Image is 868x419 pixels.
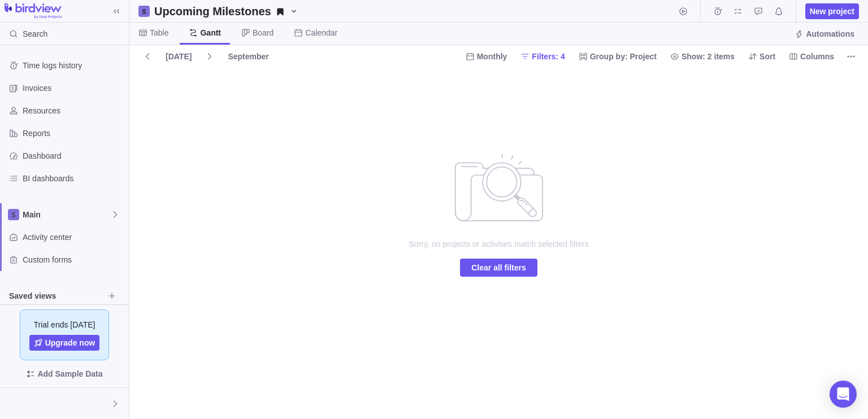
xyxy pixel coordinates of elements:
[305,27,337,38] span: Calendar
[34,319,96,330] span: Trial ends [DATE]
[516,49,569,64] span: Filters: 4
[574,49,661,64] span: Group by: Project
[800,51,834,62] span: Columns
[23,232,124,243] span: Activity center
[682,51,735,62] span: Show: 2 items
[790,26,859,42] span: Automations
[150,3,303,19] span: Upcoming Milestones
[150,27,168,38] span: Table
[253,27,274,38] span: Board
[23,209,111,220] span: Main
[771,3,787,19] span: Notifications
[23,105,124,116] span: Resources
[590,51,657,62] span: Group by: Project
[666,49,739,64] span: Show: 2 items
[7,397,20,411] div: Jaka
[29,335,100,351] a: Upgrade now
[675,3,691,19] span: Start timer
[460,259,537,277] span: Clear all filters
[377,67,620,419] div: no data to show
[461,49,512,64] span: Monthly
[744,49,780,64] span: Sort
[750,3,766,19] span: Approval requests
[532,51,565,62] span: Filters: 4
[23,60,124,71] span: Time logs history
[710,3,726,19] span: Time logs
[759,51,775,62] span: Sort
[23,254,124,265] span: Custom forms
[166,51,192,62] span: [DATE]
[161,49,196,64] span: [DATE]
[9,290,104,302] span: Saved views
[9,365,120,383] span: Add Sample Data
[710,8,726,18] a: Time logs
[23,173,124,184] span: BI dashboards
[830,381,857,408] div: Open Intercom Messenger
[771,8,787,18] a: Notifications
[750,8,766,18] a: Approval requests
[23,82,124,94] span: Invoices
[23,28,47,40] span: Search
[806,28,854,40] span: Automations
[23,128,124,139] span: Reports
[23,150,124,162] span: Dashboard
[730,3,746,19] span: My assignments
[154,3,271,19] h2: Upcoming Milestones
[477,51,507,62] span: Monthly
[200,27,221,38] span: Gantt
[104,288,120,304] span: Browse views
[37,367,102,381] span: Add Sample Data
[5,3,62,19] img: logo
[386,238,612,250] span: Sorry, no projects or activities match selected filters
[471,261,526,274] span: Clear all filters
[805,3,859,19] span: New project
[810,6,854,17] span: New project
[730,8,746,18] a: My assignments
[843,49,859,64] span: More actions
[45,337,96,348] span: Upgrade now
[784,49,839,64] span: Columns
